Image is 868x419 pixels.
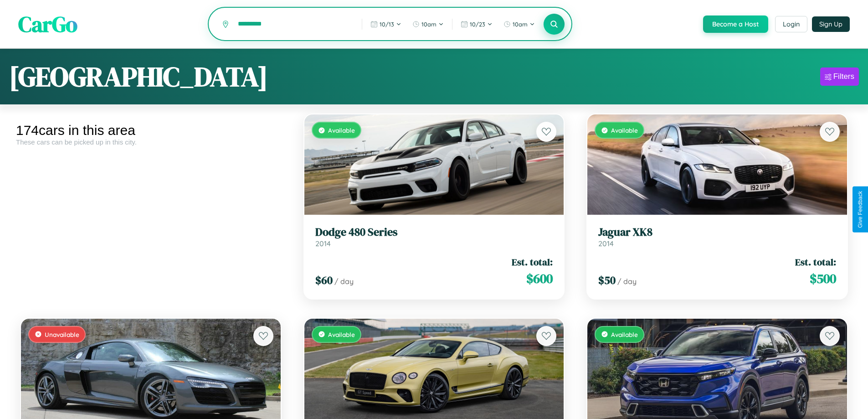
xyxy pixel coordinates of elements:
[598,226,836,248] a: Jaguar XK82014
[380,21,394,28] span: 10 / 13
[315,273,333,288] span: $ 60
[617,277,637,286] span: / day
[598,226,836,239] h3: Jaguar XK8
[16,138,286,146] div: These cars can be picked up in this city.
[315,226,553,239] h3: Dodge 480 Series
[328,126,355,134] span: Available
[421,21,437,28] span: 10am
[795,255,836,269] span: Est. total:
[408,17,448,31] button: 10am
[315,226,553,248] a: Dodge 480 Series2014
[775,16,807,32] button: Login
[512,255,553,269] span: Est. total:
[18,9,77,39] span: CarGo
[812,16,850,32] button: Sign Up
[499,17,539,31] button: 10am
[810,269,836,288] span: $ 500
[513,21,528,28] span: 10am
[334,277,354,286] span: / day
[16,123,286,138] div: 174 cars in this area
[611,331,638,338] span: Available
[703,16,768,33] button: Become a Host
[315,239,331,248] span: 2014
[45,331,79,338] span: Unavailable
[526,269,553,288] span: $ 600
[366,17,406,31] button: 10/13
[820,67,859,86] button: Filters
[611,126,638,134] span: Available
[328,331,355,338] span: Available
[598,239,614,248] span: 2014
[857,191,863,228] div: Give Feedback
[456,17,497,31] button: 10/23
[470,21,485,28] span: 10 / 23
[833,72,854,81] div: Filters
[598,273,616,288] span: $ 50
[9,58,268,95] h1: [GEOGRAPHIC_DATA]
